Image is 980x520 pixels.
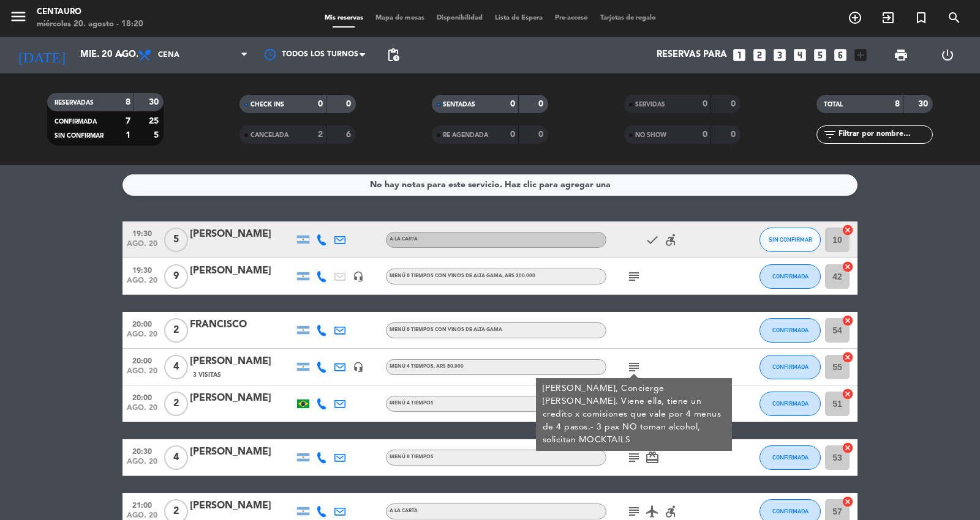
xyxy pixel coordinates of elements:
[924,37,971,73] div: LOG OUT
[9,7,28,26] i: menu
[759,392,821,416] button: CONFIRMADA
[731,100,738,108] strong: 0
[164,392,188,416] span: 2
[853,47,869,63] i: add_box
[149,98,161,106] strong: 30
[346,130,353,139] strong: 6
[251,132,288,138] span: CANCELADA
[842,442,854,454] i: cancel
[126,131,130,139] strong: 1
[842,224,854,236] i: cancel
[190,317,294,333] div: FRANCISCO
[126,98,130,106] strong: 8
[431,15,489,21] span: Disponibilidad
[947,10,962,25] i: search
[251,102,284,108] span: CHECK INS
[895,100,900,108] strong: 8
[894,48,908,62] span: print
[772,273,809,280] span: CONFIRMADA
[127,404,157,418] span: ago. 20
[645,232,660,247] i: check
[635,102,665,108] span: SERVIDAS
[164,445,188,470] span: 4
[190,498,294,514] div: [PERSON_NAME]
[318,100,323,108] strong: 0
[390,508,418,513] span: A LA CARTA
[627,360,641,374] i: subject
[443,102,475,108] span: SENTADAS
[353,362,364,373] i: headset_mic
[502,273,535,278] span: , ARS 200.000
[635,132,666,138] span: NO SHOW
[918,100,930,108] strong: 30
[127,390,157,404] span: 20:00
[940,48,955,62] i: power_settings_new
[772,508,809,514] span: CONFIRMADA
[645,450,660,465] i: card_giftcard
[824,102,843,108] span: TOTAL
[489,15,549,21] span: Lista de Espera
[369,15,431,21] span: Mapa de mesas
[881,10,895,25] i: exit_to_app
[627,504,641,519] i: subject
[772,454,809,461] span: CONFIRMADA
[390,327,502,332] span: MENÚ 8 TIEMPOS CON VINOS DE ALTA GAMA
[193,370,221,380] span: 3 Visitas
[127,367,157,381] span: ago. 20
[759,264,821,289] button: CONFIRMADA
[812,47,828,63] i: looks_5
[443,132,488,138] span: RE AGENDADA
[510,130,515,139] strong: 0
[390,455,434,459] span: MENÚ 8 TIEMPOS
[842,261,854,273] i: cancel
[703,100,707,108] strong: 0
[627,450,641,465] i: subject
[510,100,515,108] strong: 0
[772,327,809,333] span: CONFIRMADA
[837,128,932,141] input: Filtrar por nombre...
[645,504,660,519] i: airplanemode_active
[594,15,662,21] span: Tarjetas de regalo
[154,131,161,139] strong: 5
[127,458,157,472] span: ago. 20
[663,232,678,247] i: accessible_forward
[37,18,143,31] div: miércoles 20. agosto - 18:20
[759,228,821,252] button: SIN CONFIRMAR
[346,100,353,108] strong: 0
[731,47,747,63] i: looks_one
[390,401,434,406] span: MENÚ 4 TIEMPOS
[318,15,369,21] span: Mis reservas
[759,318,821,343] button: CONFIRMADA
[663,504,678,519] i: accessible_forward
[190,226,294,242] div: [PERSON_NAME]
[769,236,812,243] span: SIN CONFIRMAR
[759,445,821,470] button: CONFIRMADA
[842,351,854,363] i: cancel
[127,353,157,367] span: 20:00
[127,240,157,254] span: ago. 20
[158,51,179,59] span: Cena
[127,444,157,458] span: 20:30
[390,237,418,242] span: A LA CARTA
[126,117,130,125] strong: 7
[164,355,188,379] span: 4
[538,100,546,108] strong: 0
[55,119,97,125] span: CONFIRMADA
[792,47,808,63] i: looks_4
[164,264,188,289] span: 9
[370,178,611,192] div: No hay notas para este servicio. Haz clic para agregar una
[114,48,129,62] i: arrow_drop_down
[127,262,157,277] span: 19:30
[9,42,74,69] i: [DATE]
[752,47,767,63] i: looks_two
[543,382,726,447] div: [PERSON_NAME], Concierge [PERSON_NAME]. Viene ella, tiene un credito x comisiones que vale por 4 ...
[37,6,143,18] div: Centauro
[549,15,594,21] span: Pre-acceso
[190,444,294,460] div: [PERSON_NAME]
[823,127,837,142] i: filter_list
[9,7,28,30] button: menu
[657,50,727,61] span: Reservas para
[848,10,862,25] i: add_circle_outline
[190,263,294,279] div: [PERSON_NAME]
[127,330,157,344] span: ago. 20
